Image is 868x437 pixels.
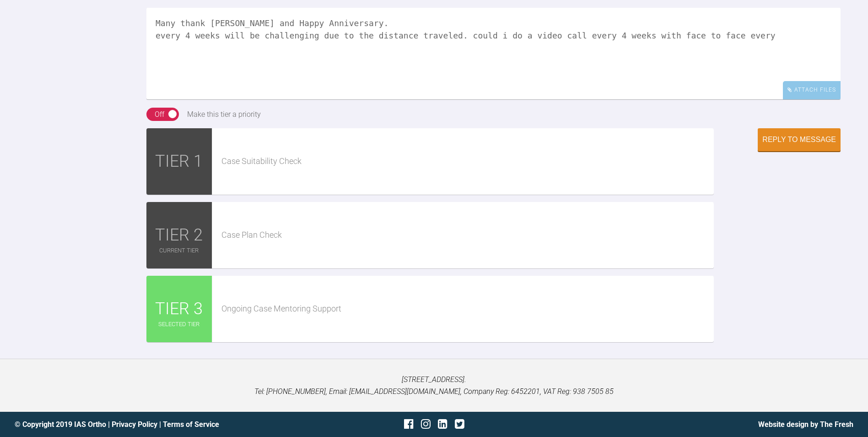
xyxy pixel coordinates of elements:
[221,229,714,242] div: Case Plan Check
[155,296,203,322] span: TIER 3
[163,420,219,429] a: Terms of Service
[783,81,841,99] div: Attach Files
[15,419,294,431] div: © Copyright 2019 IAS Ortho | |
[155,109,164,120] div: Off
[15,374,853,397] p: [STREET_ADDRESS]. Tel: [PHONE_NUMBER], Email: [EMAIL_ADDRESS][DOMAIN_NAME], Company Reg: 6452201,...
[146,8,841,99] textarea: Many thank [PERSON_NAME] and Happy Anniversary. every 4 weeks will be challenging due to the dist...
[758,420,853,429] a: Website design by The Fresh
[155,222,203,249] span: TIER 2
[221,302,714,316] div: Ongoing Case Mentoring Support
[112,420,157,429] a: Privacy Policy
[221,155,714,168] div: Case Suitability Check
[187,109,261,120] div: Make this tier a priority
[155,148,203,175] span: TIER 1
[762,136,836,144] div: Reply to Message
[758,128,841,151] button: Reply to Message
